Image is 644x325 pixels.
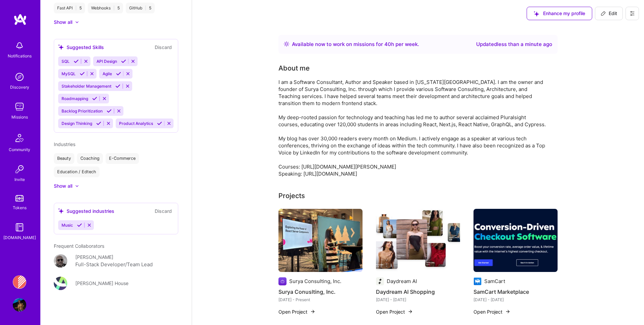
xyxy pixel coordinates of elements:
[15,195,24,201] img: tokens
[278,209,363,272] img: Surya Conuslting, Inc.
[473,308,510,315] button: Open Project
[113,5,115,11] span: |
[473,296,558,303] div: [DATE] - [DATE]
[106,121,111,126] i: Reject
[13,13,27,26] img: logo
[284,41,289,47] img: Availability
[106,153,139,164] div: E-Commerce
[310,309,315,314] img: arrow-right
[58,44,104,51] div: Suggested Skills
[8,52,32,59] div: Notifications
[408,309,413,314] img: arrow-right
[278,296,363,303] div: [DATE] - Present
[534,11,539,16] i: icon SuggestedTeams
[527,7,592,20] button: Enhance my profile
[9,146,30,153] div: Community
[601,10,617,17] span: Edit
[125,71,130,76] i: Reject
[54,167,100,177] div: Education / Edtech
[54,243,104,249] span: Frequent Collaborators
[278,277,287,285] img: Company logo
[77,153,103,164] div: Coaching
[103,71,112,76] span: Agile
[126,3,155,13] div: GitHub 5
[473,209,558,272] img: SamCart Marketplace
[534,10,585,17] span: Enhance my profile
[54,153,74,164] div: Beauty
[115,84,120,89] i: Accept
[54,3,85,13] div: Fast API 5
[13,70,26,84] img: discovery
[384,41,391,47] span: 40
[387,278,417,285] div: Daydream AI
[62,71,76,76] span: MySQL
[14,176,25,183] div: Invite
[595,7,623,20] button: Edit
[476,40,552,48] div: Updated less than a minute ago
[80,71,85,76] i: Accept
[3,234,36,241] div: [DOMAIN_NAME]
[376,209,460,272] img: Daydream AI Shopping
[13,162,26,176] img: Invite
[116,71,121,76] i: Accept
[11,298,28,312] a: User Avatar
[473,277,482,285] img: Company logo
[116,108,121,113] i: Reject
[292,40,419,48] div: Available now to work on missions for h per week .
[153,43,174,51] button: Discard
[58,44,64,50] i: icon SuggestedTeams
[77,223,82,228] i: Accept
[54,183,72,189] div: Show all
[87,223,92,228] i: Reject
[376,308,413,315] button: Open Project
[121,59,126,64] i: Accept
[505,309,510,314] img: arrow-right
[54,254,67,268] img: User Avatar
[166,121,172,126] i: Reject
[125,84,130,89] i: Reject
[75,280,128,287] div: [PERSON_NAME] House
[62,223,73,228] span: Music
[145,5,146,11] span: |
[54,19,72,26] div: Show all
[96,121,101,126] i: Accept
[62,108,103,113] span: Backlog Prioritization
[62,59,70,64] span: SQL
[58,207,114,215] div: Suggested industries
[75,261,153,269] div: Full-Stack Developer/Team Lead
[75,5,77,11] span: |
[54,277,67,290] img: User Avatar
[107,108,112,113] i: Accept
[157,121,162,126] i: Accept
[54,141,75,147] span: Industries
[376,296,460,303] div: [DATE] - [DATE]
[278,79,547,177] div: I am a Software Consultant, Author and Speaker based in [US_STATE][GEOGRAPHIC_DATA]. I am the own...
[278,63,310,73] div: About me
[74,59,79,64] i: Accept
[10,84,29,91] div: Discovery
[54,253,178,269] a: User Avatar[PERSON_NAME]Full-Stack Developer/Team Lead
[130,59,136,64] i: Reject
[13,275,26,289] img: Banjo Health: AI Coding Tools Enablement Workshop
[97,59,117,64] span: API Design
[75,253,113,261] div: [PERSON_NAME]
[13,204,27,211] div: Tokens
[11,113,28,121] div: Missions
[376,287,460,296] h4: Daydream AI Shopping
[58,208,64,214] i: icon SuggestedTeams
[62,121,92,126] span: Design Thinking
[278,308,315,315] button: Open Project
[62,84,111,89] span: Stakeholder Management
[102,96,107,101] i: Reject
[13,39,26,52] img: bell
[13,221,26,234] img: guide book
[62,96,88,101] span: Roadmapping
[153,207,174,215] button: Discard
[54,277,178,290] a: User Avatar[PERSON_NAME] House
[11,275,28,289] a: Banjo Health: AI Coding Tools Enablement Workshop
[11,130,28,146] img: Community
[278,191,305,201] div: Projects
[13,100,26,113] img: teamwork
[278,287,363,296] h4: Surya Conuslting, Inc.
[83,59,88,64] i: Reject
